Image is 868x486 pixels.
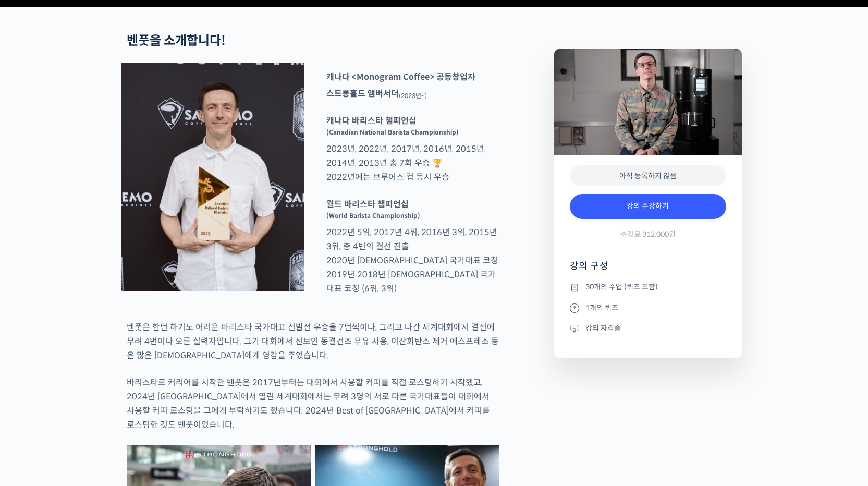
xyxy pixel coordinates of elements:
[3,331,69,357] a: 홈
[570,301,726,314] li: 1개의 퀴즈
[127,320,499,362] p: 벤풋은 한번 하기도 어려운 바리스타 국가대표 선발전 우승을 7번씩이나, 그리고 나간 세계대회에서 결선에 무려 4번이나 오른 실력자입니다. 그가 대회에서 선보인 동결건조 우유 ...
[570,260,726,281] h4: 강의 구성
[326,199,409,210] strong: 월드 바리스타 챔피언십
[127,33,499,48] h2: 벤풋을 소개합니다!
[399,92,427,100] sub: (2023년~)
[326,71,475,82] strong: 캐나다 <Monogram Coffee> 공동창업자
[69,331,135,357] a: 대화
[570,281,726,294] li: 30개의 수업 (퀴즈 포함)
[326,88,399,99] strong: 스트롱홀드 앰버서더
[570,194,726,219] a: 강의 수강하기
[570,322,726,334] li: 강의 자격증
[161,346,174,355] span: 설정
[33,346,39,355] span: 홈
[570,165,726,187] div: 아직 등록하지 않음
[326,115,417,126] strong: 캐나다 바리스타 챔피언십
[321,197,504,296] p: 2022년 5위, 2017년 4위, 2016년 3위, 2015년 3위, 총 4번의 결선 진출 2020년 [DEMOGRAPHIC_DATA] 국가대표 코칭 2019년 2018년 ...
[127,375,499,432] p: 바리스타로 커리어를 시작한 벤풋은 2017년부터는 대회에서 사용할 커피를 직접 로스팅하기 시작했고, 2024년 [GEOGRAPHIC_DATA]에서 열린 세계대회에서는 무려 3...
[326,212,420,220] sup: (World Barista Championship)
[95,347,108,355] span: 대화
[326,128,459,136] sup: (Canadian National Barista Championship)
[321,114,504,184] p: 2023년, 2022년, 2017년, 2016년, 2015년, 2014년, 2013년 총 7회 우승 🏆 2022년에는 브루어스 컵 동시 우승
[135,331,200,357] a: 설정
[620,229,676,239] span: 수강료 312,000원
